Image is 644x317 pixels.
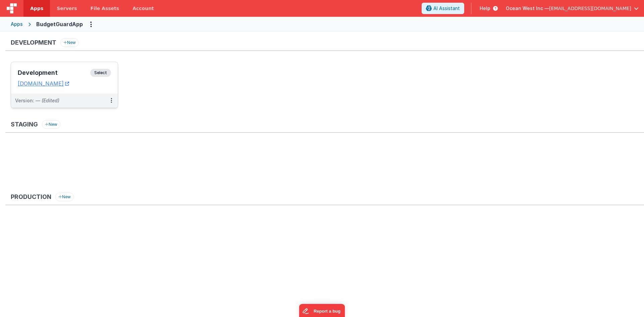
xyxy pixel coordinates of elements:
[422,3,464,14] button: AI Assistant
[11,39,56,46] h3: Development
[42,120,60,129] button: New
[91,5,119,12] span: File Assets
[18,69,90,76] h3: Development
[57,5,77,12] span: Servers
[60,38,79,47] button: New
[30,5,43,12] span: Apps
[55,193,74,201] button: New
[11,194,51,200] h3: Production
[11,21,23,28] div: Apps
[15,97,59,104] div: Version: —
[549,5,631,12] span: [EMAIL_ADDRESS][DOMAIN_NAME]
[506,5,639,12] button: Ocean West Inc — [EMAIL_ADDRESS][DOMAIN_NAME]
[42,98,59,103] span: (Edited)
[86,19,96,30] button: Options
[433,5,460,12] span: AI Assistant
[18,80,69,87] a: [DOMAIN_NAME]
[480,5,490,12] span: Help
[506,5,549,12] span: Ocean West Inc —
[36,20,83,28] div: BudgetGuardApp
[90,69,111,77] span: Select
[11,121,38,128] h3: Staging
